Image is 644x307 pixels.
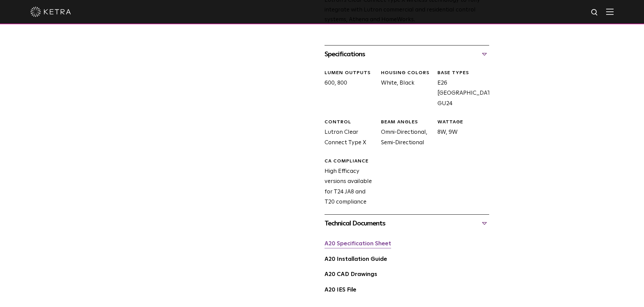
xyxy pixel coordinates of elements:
div: White, Black [376,70,432,109]
div: CONTROL [325,119,376,126]
div: 600, 800 [319,70,376,109]
div: Technical Documents [325,218,489,229]
a: A20 Installation Guide [325,256,387,262]
a: A20 IES File [325,287,356,293]
a: A20 CAD Drawings [325,272,377,277]
div: WATTAGE [437,119,489,126]
img: search icon [591,8,599,17]
div: Omni-Directional, Semi-Directional [376,119,432,148]
div: LUMEN OUTPUTS [325,70,376,76]
img: Hamburger%20Nav.svg [606,8,614,15]
img: ketra-logo-2019-white [30,7,71,17]
div: BEAM ANGLES [381,119,432,126]
div: E26 [GEOGRAPHIC_DATA], GU24 [432,70,489,109]
div: Specifications [325,49,489,60]
div: Lutron Clear Connect Type X [319,119,376,148]
div: High Efficacy versions available for T24 JA8 and T20 compliance [319,158,376,208]
a: A20 Specification Sheet [325,241,391,247]
div: CA Compliance [325,158,376,165]
div: BASE TYPES [437,70,489,76]
div: HOUSING COLORS [381,70,432,76]
div: 8W, 9W [432,119,489,148]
